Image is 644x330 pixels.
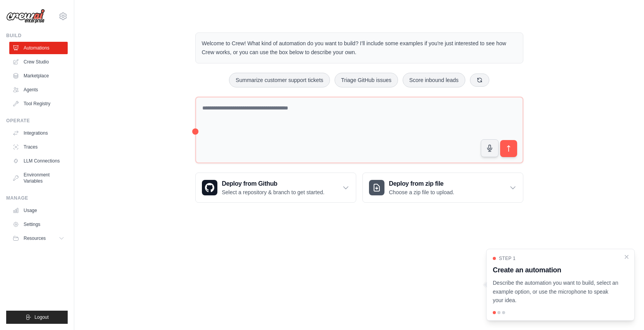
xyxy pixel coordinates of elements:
[389,179,454,188] h3: Deploy from zip file
[222,179,325,188] h3: Deploy from Github
[493,279,619,305] p: Describe the automation you want to build, select an example option, or use the microphone to spe...
[34,314,49,320] span: Logout
[624,254,630,260] button: Close walkthrough
[9,97,68,110] a: Tool Registry
[9,232,68,245] button: Resources
[499,255,516,262] span: Step 1
[9,141,68,153] a: Traces
[9,84,68,96] a: Agents
[202,39,517,57] p: Welcome to Crew! What kind of automation do you want to build? I'll include some examples if you'...
[335,73,398,87] button: Triage GitHub issues
[6,32,68,39] div: Build
[6,195,68,201] div: Manage
[493,265,619,275] h3: Create an automation
[9,127,68,139] a: Integrations
[9,169,68,187] a: Environment Variables
[389,188,454,196] p: Choose a zip file to upload.
[9,42,68,54] a: Automations
[6,9,45,24] img: Logo
[403,73,465,87] button: Score inbound leads
[9,204,68,217] a: Usage
[9,56,68,68] a: Crew Studio
[9,155,68,167] a: LLM Connections
[6,311,68,324] button: Logout
[9,218,68,231] a: Settings
[9,70,68,82] a: Marketplace
[24,235,46,241] span: Resources
[6,118,68,124] div: Operate
[229,73,330,87] button: Summarize customer support tickets
[222,188,325,196] p: Select a repository & branch to get started.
